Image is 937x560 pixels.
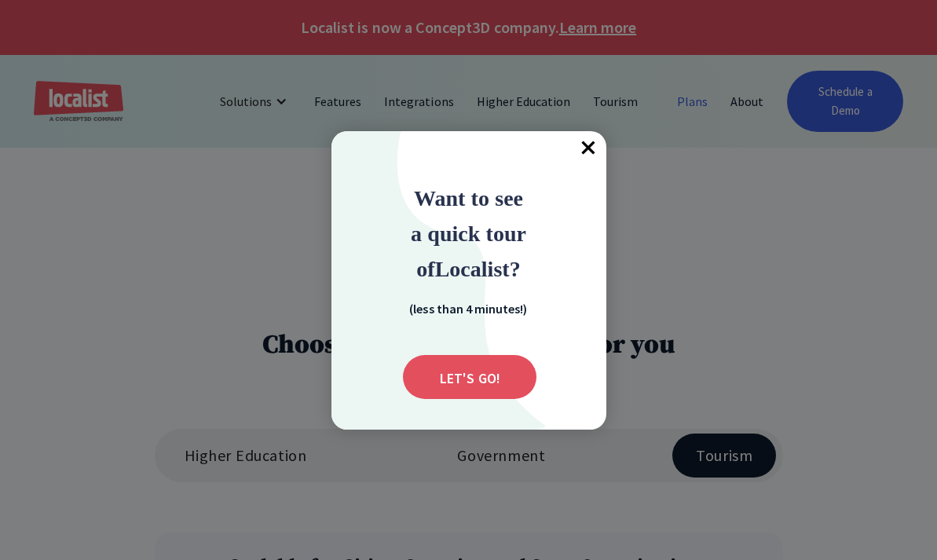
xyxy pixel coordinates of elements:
[414,186,523,210] span: Want to see
[363,180,575,286] div: Want to see a quick tour of Localist?
[411,221,504,246] strong: a quick to
[403,355,536,399] div: Submit
[409,301,527,317] strong: (less than 4 minutes!)
[572,131,606,166] div: Close popup
[416,221,526,281] strong: ur of
[390,298,547,317] div: (less than 4 minutes!)
[435,257,521,281] span: Localist?
[572,131,606,166] span: ×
